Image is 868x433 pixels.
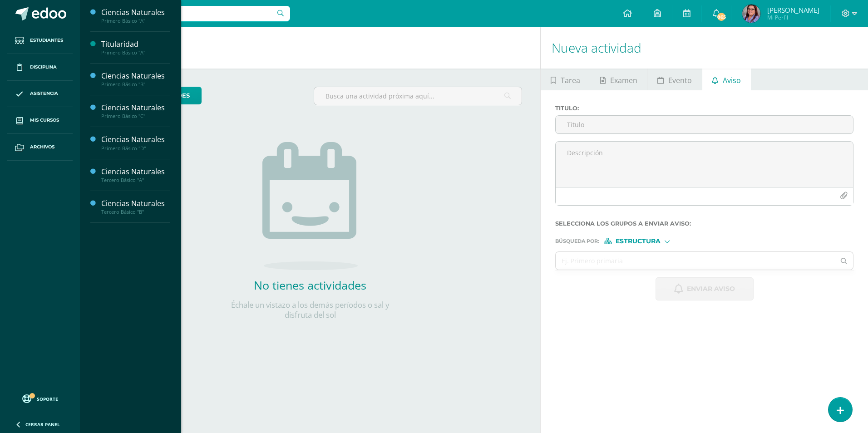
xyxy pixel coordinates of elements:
a: Ciencias NaturalesPrimero Básico "D" [101,134,170,151]
a: Examen [590,69,647,90]
div: Primero Básico "D" [101,145,170,152]
a: Soporte [11,392,69,404]
a: Mis cursos [7,107,73,134]
h2: No tienes actividades [219,277,401,293]
a: Archivos [7,134,73,161]
span: Enviar aviso [687,278,735,300]
span: Evento [668,69,692,91]
div: Primero Básico "C" [101,113,170,119]
div: Ciencias Naturales [101,71,170,81]
input: Busca una actividad próxima aquí... [314,87,522,105]
div: Primero Básico "A" [101,49,170,56]
input: Ej. Primero primaria [556,252,835,270]
div: Ciencias Naturales [101,7,170,18]
label: Selecciona los grupos a enviar aviso : [555,220,853,227]
div: Ciencias Naturales [101,103,170,113]
span: Cerrar panel [25,421,60,428]
span: Estructura [616,239,661,244]
div: Primero Básico "B" [101,81,170,88]
a: Aviso [702,69,751,90]
div: [object Object] [604,238,672,244]
img: d76661cb19da47c8721aaba634ec83f7.png [742,5,760,23]
div: Tercero Básico "A" [101,177,170,183]
span: Mis cursos [30,117,59,124]
h1: Nueva actividad [552,27,857,69]
a: Ciencias NaturalesPrimero Básico "C" [101,103,170,119]
a: Tarea [541,69,590,90]
a: Ciencias NaturalesTercero Básico "B" [101,198,170,215]
input: Titulo [556,116,853,133]
label: Titulo : [555,105,853,112]
input: Busca un usuario... [86,6,290,21]
img: no_activities.png [262,142,358,270]
span: Archivos [30,143,54,151]
a: Ciencias NaturalesTercero Básico "A" [101,167,170,183]
a: TitularidadPrimero Básico "A" [101,39,170,56]
a: Disciplina [7,54,73,81]
a: Evento [647,69,701,90]
h1: Actividades [91,27,529,69]
p: Échale un vistazo a los demás períodos o sal y disfruta del sol [219,300,401,320]
span: Aviso [723,69,741,91]
div: Tercero Básico "B" [101,209,170,215]
a: Ciencias NaturalesPrimero Básico "B" [101,71,170,88]
span: Asistencia [30,90,58,97]
span: Mi Perfil [767,14,819,21]
span: Soporte [37,396,58,402]
span: [PERSON_NAME] [767,5,819,15]
div: Ciencias Naturales [101,198,170,209]
button: Enviar aviso [656,277,754,300]
span: 865 [716,12,726,22]
span: Estudiantes [30,37,63,44]
a: Ciencias NaturalesPrimero Básico "A" [101,7,170,24]
div: Ciencias Naturales [101,167,170,177]
span: Búsqueda por : [555,239,599,244]
span: Disciplina [30,64,57,71]
div: Primero Básico "A" [101,18,170,24]
div: Ciencias Naturales [101,134,170,145]
a: Estudiantes [7,27,73,54]
a: Asistencia [7,81,73,108]
span: Tarea [561,69,580,91]
div: Titularidad [101,39,170,49]
span: Examen [610,69,637,91]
